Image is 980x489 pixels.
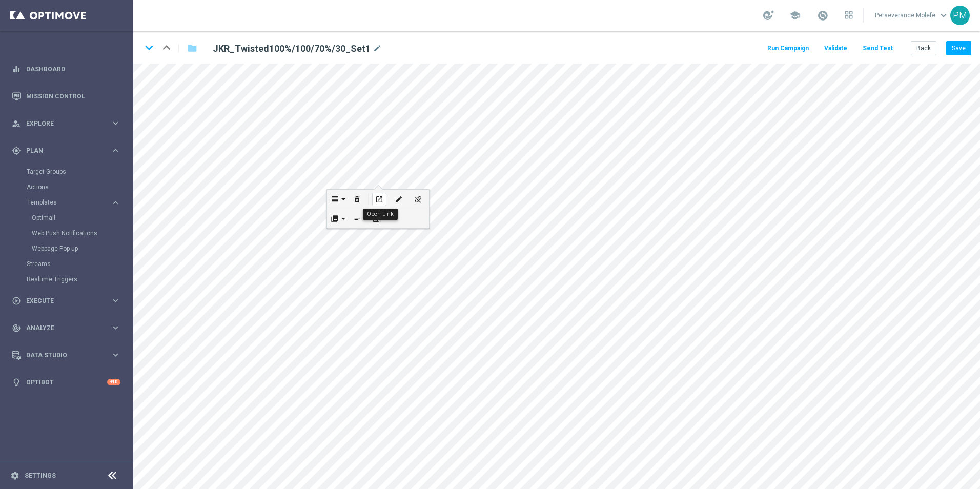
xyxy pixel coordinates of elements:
[874,8,950,23] a: Perseverance Molefekeyboard_arrow_down
[27,199,100,206] span: Templates
[27,179,132,195] div: Actions
[27,199,111,206] div: Templates
[328,209,348,228] button: Display
[353,215,361,223] i: short_text
[27,275,107,283] a: Realtime Triggers
[11,324,121,332] button: track_changes Analyze keyboard_arrow_right
[27,183,107,191] a: Actions
[11,119,121,128] button: person_search Explore keyboard_arrow_right
[348,190,367,209] button: Remove
[12,119,111,128] div: Explore
[32,244,107,253] a: Webpage Pop-up
[348,209,367,228] button: Alternate text
[26,352,111,358] span: Data Studio
[32,210,132,226] div: Optimail
[331,215,338,223] i: collections
[27,256,132,272] div: Streams
[409,190,428,209] button: Remove link
[766,42,810,55] button: Run Campaign
[32,226,132,241] div: Web Push Notifications
[10,471,19,480] i: settings
[27,164,132,179] div: Target Groups
[111,146,120,155] i: keyboard_arrow_right
[12,323,111,333] div: Analyze
[373,43,382,55] i: mode_edit
[107,379,120,385] div: +10
[26,369,107,396] a: Optibot
[12,55,120,83] div: Dashboard
[12,351,111,360] div: Data Studio
[111,118,120,128] i: keyboard_arrow_right
[26,325,111,331] span: Analyze
[26,83,120,110] a: Mission Control
[25,473,56,479] a: Settings
[370,190,389,209] button: Open Link
[27,260,107,268] a: Streams
[789,10,801,21] span: school
[946,41,971,55] button: Save
[111,350,120,360] i: keyboard_arrow_right
[27,272,132,287] div: Realtime Triggers
[11,92,121,100] button: Mission Control
[12,146,21,155] i: gps_fixed
[11,351,121,359] button: Data Studio keyboard_arrow_right
[11,297,121,305] button: play_circle_outline Execute keyboard_arrow_right
[32,214,107,222] a: Optimail
[824,45,847,52] span: Validate
[12,296,21,305] i: play_circle_outline
[26,55,120,83] a: Dashboard
[186,40,198,56] button: folder
[187,42,197,54] i: folder
[111,323,120,333] i: keyboard_arrow_right
[111,198,120,208] i: keyboard_arrow_right
[331,195,338,203] i: format_align_justify
[141,40,157,55] i: keyboard_arrow_down
[27,195,132,256] div: Templates
[27,168,107,176] a: Target Groups
[12,119,21,128] i: person_search
[12,296,111,305] div: Execute
[328,190,348,209] button: Align
[861,42,894,55] button: Send Test
[938,10,949,21] span: keyboard_arrow_down
[32,229,107,237] a: Web Push Notifications
[32,241,132,256] div: Webpage Pop-up
[26,120,111,127] span: Explore
[363,209,398,220] div: Open Link
[395,195,402,203] i: edit
[823,42,849,55] button: Validate
[12,378,21,387] i: lightbulb
[11,147,121,155] button: gps_fixed Plan keyboard_arrow_right
[213,43,371,55] h2: JKR_Twisted100%/100/70%/30_Set1
[12,83,120,110] div: Mission Control
[12,369,120,396] div: Optibot
[26,298,111,304] span: Execute
[12,65,21,74] i: equalizer
[375,195,383,203] i: open_in_new
[12,146,111,155] div: Plan
[26,148,111,154] span: Plan
[11,378,121,386] button: lightbulb Optibot +10
[111,296,120,305] i: keyboard_arrow_right
[950,6,970,25] div: PM
[11,65,121,73] button: equalizer Dashboard
[12,323,21,333] i: track_changes
[27,198,121,207] button: Templates keyboard_arrow_right
[911,41,936,55] button: Back
[353,195,361,203] i: delete_forever
[389,190,409,209] button: Edit Link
